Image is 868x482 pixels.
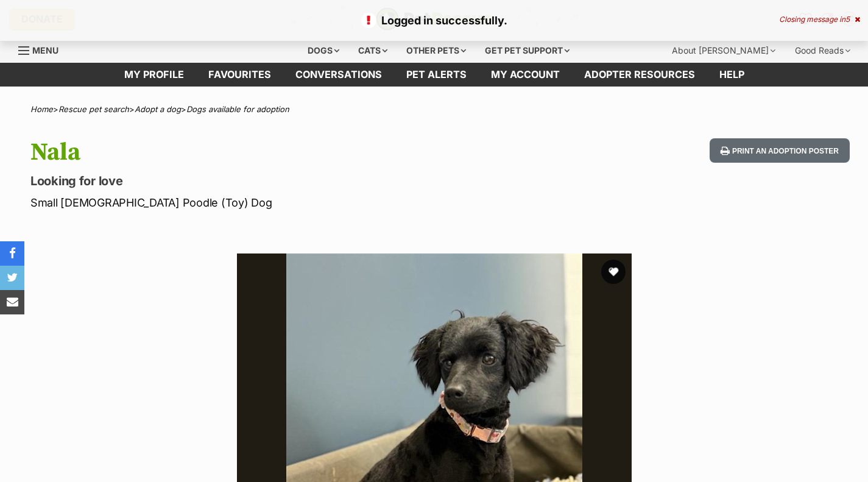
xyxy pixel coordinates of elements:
p: Logged in successfully. [12,12,856,29]
div: Cats [350,38,396,63]
div: Good Reads [786,38,859,63]
a: Rescue pet search [58,104,129,114]
a: Adopt a dog [135,104,181,114]
span: 5 [845,15,850,24]
span: Menu [32,45,58,55]
a: Home [30,104,53,114]
a: Menu [18,38,67,60]
button: Print an adoption poster [710,138,850,163]
a: Pet alerts [394,63,479,87]
div: Closing message in [779,15,860,24]
div: About [PERSON_NAME] [663,38,784,63]
a: Adopter resources [572,63,707,87]
a: Favourites [196,63,283,87]
div: Get pet support [476,38,578,63]
h1: Nala [30,138,529,166]
button: favourite [601,260,626,284]
p: Small [DEMOGRAPHIC_DATA] Poodle (Toy) Dog [30,194,529,211]
div: Other pets [398,38,475,63]
a: Dogs available for adoption [186,104,289,114]
a: My profile [112,63,196,87]
p: Looking for love [30,172,529,190]
a: My account [479,63,572,87]
a: conversations [283,63,394,87]
div: Dogs [299,38,348,63]
a: Help [707,63,757,87]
